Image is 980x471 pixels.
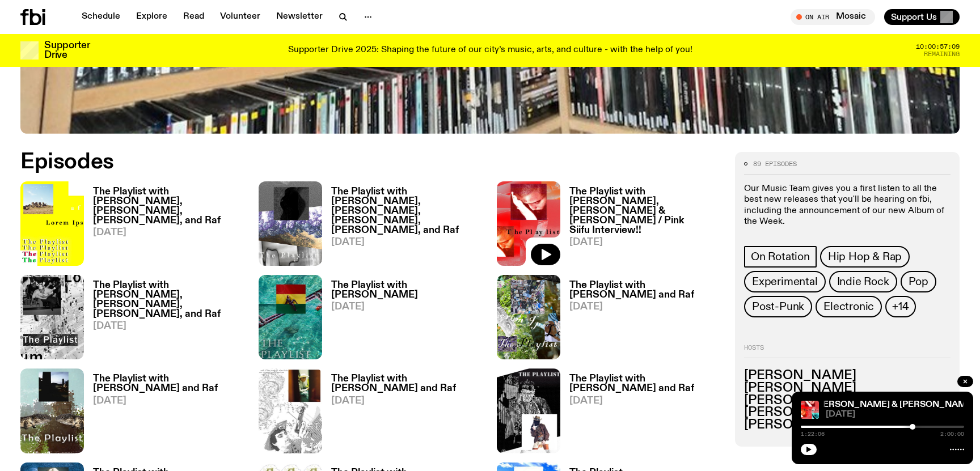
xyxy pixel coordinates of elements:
[801,431,825,437] span: 1:22:06
[288,45,692,56] p: Supporter Drive 2025: Shaping the future of our city’s music, arts, and culture - with the help o...
[744,419,951,431] h3: [PERSON_NAME]
[84,187,245,266] a: The Playlist with [PERSON_NAME], [PERSON_NAME], [PERSON_NAME], and Raf[DATE]
[569,396,721,406] span: [DATE]
[744,271,826,292] a: Experimental
[744,345,951,358] h2: Hosts
[751,251,810,263] span: On Rotation
[331,374,483,393] h3: The Playlist with [PERSON_NAME] and Raf
[791,9,875,25] button: On AirMosaic
[744,246,817,268] a: On Rotation
[331,281,483,300] h3: The Playlist with [PERSON_NAME]
[801,401,819,419] img: The cover image for this episode of The Playlist, featuring the title of the show as well as the ...
[828,251,902,263] span: Hip Hop & Rap
[924,51,960,57] span: Remaining
[93,281,245,319] h3: The Playlist with [PERSON_NAME], [PERSON_NAME], [PERSON_NAME], and Raf
[269,9,330,25] a: Newsletter
[322,281,483,359] a: The Playlist with [PERSON_NAME][DATE]
[753,161,797,167] span: 89 episodes
[752,300,804,313] span: Post-Punk
[560,374,721,453] a: The Playlist with [PERSON_NAME] and Raf[DATE]
[93,228,245,237] span: [DATE]
[322,374,483,453] a: The Playlist with [PERSON_NAME] and Raf[DATE]
[259,275,322,359] img: The poster for this episode of The Playlist. It features the album artwork for Amaarae's BLACK ST...
[744,394,951,407] h3: [PERSON_NAME]
[826,410,964,419] span: [DATE]
[892,300,909,313] span: +14
[560,187,721,266] a: The Playlist with [PERSON_NAME], [PERSON_NAME] & [PERSON_NAME] / Pink Siifu Interview!![DATE]
[901,271,936,292] a: Pop
[744,406,951,419] h3: [PERSON_NAME]
[569,374,721,393] h3: The Playlist with [PERSON_NAME] and Raf
[884,9,960,25] button: Support Us
[816,296,882,317] a: Electronic
[829,271,897,292] a: Indie Rock
[752,275,818,288] span: Experimental
[93,187,245,226] h3: The Playlist with [PERSON_NAME], [PERSON_NAME], [PERSON_NAME], and Raf
[20,152,642,172] h2: Episodes
[891,12,937,22] span: Support Us
[93,374,245,393] h3: The Playlist with [PERSON_NAME] and Raf
[44,41,90,60] h3: Supporter Drive
[331,237,483,247] span: [DATE]
[331,396,483,406] span: [DATE]
[909,275,928,288] span: Pop
[885,296,915,317] button: +14
[820,246,910,268] a: Hip Hop & Rap
[940,431,964,437] span: 2:00:00
[569,302,721,312] span: [DATE]
[93,321,245,331] span: [DATE]
[75,9,127,25] a: Schedule
[84,281,245,359] a: The Playlist with [PERSON_NAME], [PERSON_NAME], [PERSON_NAME], and Raf[DATE]
[129,9,174,25] a: Explore
[322,187,483,266] a: The Playlist with [PERSON_NAME], [PERSON_NAME], [PERSON_NAME], [PERSON_NAME], and Raf[DATE]
[916,44,960,50] span: 10:00:57:09
[823,300,874,313] span: Electronic
[569,237,721,247] span: [DATE]
[744,296,812,317] a: Post-Punk
[93,396,245,406] span: [DATE]
[84,374,245,453] a: The Playlist with [PERSON_NAME] and Raf[DATE]
[569,281,721,300] h3: The Playlist with [PERSON_NAME] and Raf
[176,9,211,25] a: Read
[744,184,951,227] p: Our Music Team gives you a first listen to all the best new releases that you'll be hearing on fb...
[744,382,951,394] h3: [PERSON_NAME]
[744,370,951,382] h3: [PERSON_NAME]
[331,302,483,312] span: [DATE]
[837,275,889,288] span: Indie Rock
[213,9,267,25] a: Volunteer
[569,187,721,235] h3: The Playlist with [PERSON_NAME], [PERSON_NAME] & [PERSON_NAME] / Pink Siifu Interview!!
[331,187,483,235] h3: The Playlist with [PERSON_NAME], [PERSON_NAME], [PERSON_NAME], [PERSON_NAME], and Raf
[560,281,721,359] a: The Playlist with [PERSON_NAME] and Raf[DATE]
